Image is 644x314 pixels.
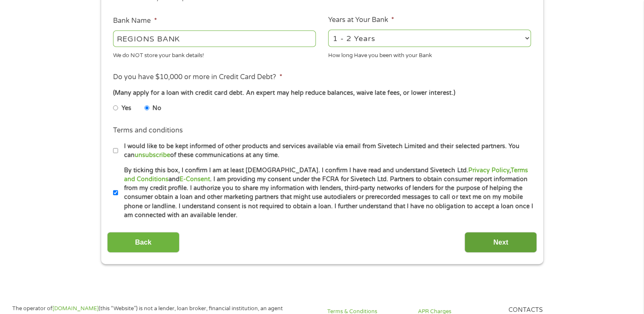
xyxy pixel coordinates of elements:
[118,166,533,220] label: By ticking this box, I confirm I am at least [DEMOGRAPHIC_DATA]. I confirm I have read and unders...
[328,16,394,25] label: Years at Your Bank
[113,17,157,25] label: Bank Name
[113,88,531,98] div: (Many apply for a loan with credit card debt. An expert may help reduce balances, waive late fees...
[152,104,161,113] label: No
[118,142,533,160] label: I would like to be kept informed of other products and services available via email from Sivetech...
[135,151,170,159] a: unsubscribe
[113,48,316,60] div: We do NOT store your bank details!
[113,73,282,82] label: Do you have $10,000 or more in Credit Card Debt?
[464,232,537,253] input: Next
[468,167,509,174] a: Privacy Policy
[53,305,99,312] a: [DOMAIN_NAME]
[328,48,531,60] div: How long Have you been with your Bank
[113,126,183,135] label: Terms and conditions
[107,232,180,253] input: Back
[124,167,528,183] a: Terms and Conditions
[122,104,131,113] label: Yes
[180,176,210,183] a: E-Consent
